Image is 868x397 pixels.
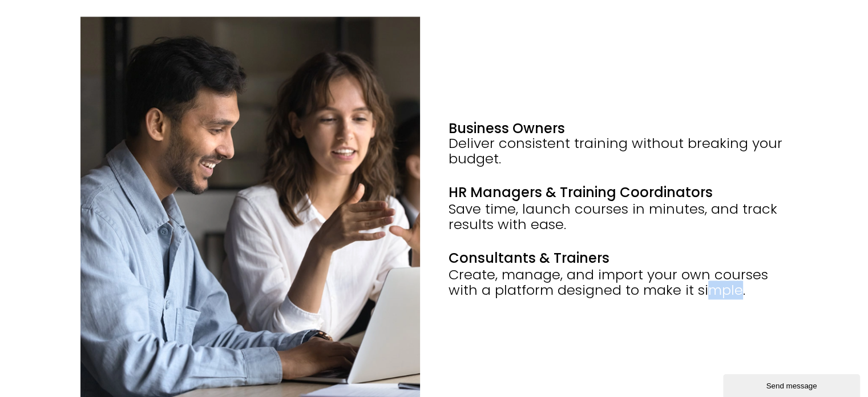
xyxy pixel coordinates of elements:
p: Deliver consistent training without breaking your budget. [449,135,788,166]
p: Business Owners [449,122,788,135]
h2: Consultants & Trainers [449,249,788,267]
h2: HR Managers & Training Coordinators [449,183,788,201]
div: Save time, launch courses in minutes, and track results with ease. [449,201,788,249]
iframe: chat widget [723,372,862,397]
div: Create, manage, and import your own courses with a platform designed to make it simple. [449,267,788,298]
